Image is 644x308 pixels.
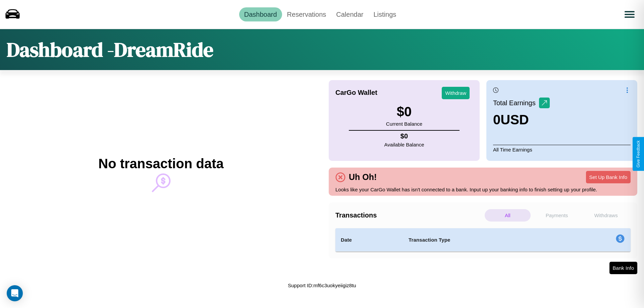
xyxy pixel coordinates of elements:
[620,5,639,24] button: Open menu
[335,211,483,219] h4: Transactions
[384,132,424,140] h4: $ 0
[335,185,631,194] p: Looks like your CarGo Wallet has isn't connected to a bank. Input up your banking info to finish ...
[493,112,550,127] h3: 0 USD
[609,262,637,274] button: Bank Info
[493,97,539,109] p: Total Earnings
[534,209,580,222] p: Payments
[386,104,422,119] h3: $ 0
[7,285,23,301] div: Open Intercom Messenger
[341,236,398,244] h4: Date
[282,7,331,21] a: Reservations
[335,228,631,252] table: simple table
[345,172,380,182] h4: Uh Oh!
[485,209,531,222] p: All
[409,236,561,244] h4: Transaction Type
[493,145,631,154] p: All Time Earnings
[384,140,424,149] p: Available Balance
[386,119,422,128] p: Current Balance
[368,7,401,21] a: Listings
[335,89,377,97] h4: CarGo Wallet
[98,156,223,171] h2: No transaction data
[636,140,641,168] div: Give Feedback
[442,87,470,99] button: Withdraw
[7,36,213,63] h1: Dashboard - DreamRide
[586,171,631,183] button: Set Up Bank Info
[239,7,282,21] a: Dashboard
[583,209,629,222] p: Withdraws
[288,281,356,290] p: Support ID: mf6c3uokyeiigiz8tu
[331,7,368,21] a: Calendar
